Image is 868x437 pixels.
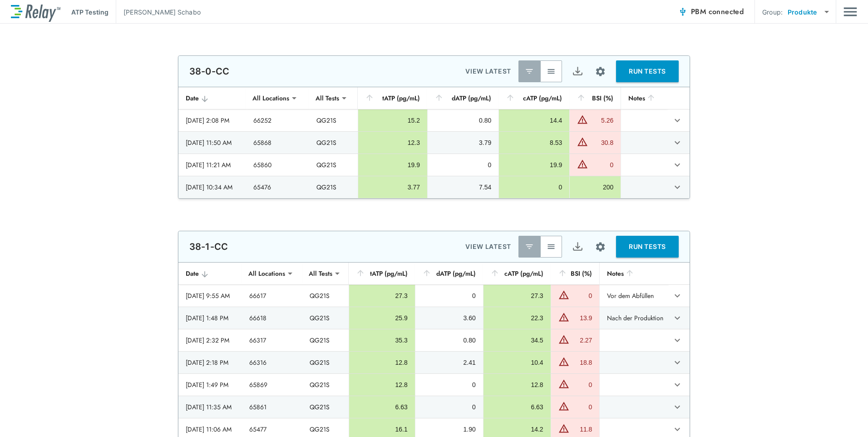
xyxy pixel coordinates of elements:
[843,3,857,20] button: Main menu
[356,425,408,434] div: 16.1
[422,268,476,279] div: dATP (pg/mL)
[356,402,408,412] div: 6.63
[762,7,783,17] p: Group:
[572,291,592,300] div: 0
[595,241,606,253] img: Settings Icon
[670,422,685,437] button: expand row
[423,291,476,300] div: 0
[577,93,613,104] div: BSI (%)
[588,60,612,84] button: Site setup
[365,183,420,192] div: 3.77
[572,336,592,345] div: 2.27
[186,291,235,300] div: [DATE] 9:55 AM
[186,116,239,125] div: [DATE] 2:08 PM
[434,93,491,104] div: dATP (pg/mL)
[670,333,685,348] button: expand row
[423,358,476,367] div: 2.41
[558,312,569,323] img: Warning
[506,138,562,147] div: 8.53
[178,87,690,199] table: sticky table
[242,264,291,283] div: All Locations
[628,93,660,104] div: Notes
[242,285,302,307] td: 66617
[302,307,349,329] td: QG21S
[365,160,420,169] div: 19.9
[246,109,309,131] td: 66252
[242,352,302,373] td: 66316
[302,264,339,283] div: All Tests
[189,66,229,77] p: 38-0-CC
[506,93,562,104] div: cATP (pg/mL)
[577,159,588,169] img: Warning
[246,154,309,176] td: 65860
[186,160,239,169] div: [DATE] 11:21 AM
[356,380,408,389] div: 12.8
[302,374,349,396] td: QG21S
[365,116,420,125] div: 15.2
[356,336,408,345] div: 35.3
[670,113,685,128] button: expand row
[572,425,592,434] div: 11.8
[558,289,569,300] img: Warning
[607,268,661,279] div: Notes
[246,132,309,154] td: 65868
[572,66,583,77] img: Export Icon
[670,157,685,173] button: expand row
[186,380,235,389] div: [DATE] 1:49 PM
[178,263,242,285] th: Date
[491,336,543,345] div: 34.5
[465,66,511,77] p: VIEW LATEST
[721,410,859,430] iframe: Resource center
[465,241,511,252] p: VIEW LATEST
[675,3,747,21] button: PBM connected
[186,402,235,412] div: [DATE] 11:35 AM
[616,60,679,82] button: RUN TESTS
[11,2,60,22] img: LuminUltra Relay
[506,116,562,125] div: 14.4
[670,288,685,303] button: expand row
[356,358,408,367] div: 12.8
[572,358,592,367] div: 18.8
[506,160,562,169] div: 19.9
[365,138,420,147] div: 12.3
[356,313,408,323] div: 25.9
[491,313,543,323] div: 22.3
[491,425,543,434] div: 14.2
[356,291,408,300] div: 27.3
[242,396,302,418] td: 65861
[309,154,358,176] td: QG21S
[558,401,569,412] img: Warning
[588,235,612,259] button: Site setup
[186,183,239,192] div: [DATE] 10:34 AM
[670,179,685,195] button: expand row
[246,89,296,107] div: All Locations
[186,358,235,367] div: [DATE] 2:18 PM
[302,396,349,418] td: QG21S
[178,87,246,109] th: Date
[670,355,685,370] button: expand row
[356,268,408,279] div: tATP (pg/mL)
[599,285,668,307] td: Vor dem Abfüllen
[491,358,543,367] div: 10.4
[547,67,556,76] img: View All
[423,336,476,345] div: 0.80
[567,60,588,82] button: Export
[302,329,349,351] td: QG21S
[242,374,302,396] td: 65869
[491,402,543,412] div: 6.63
[572,402,592,412] div: 0
[678,7,687,16] img: Connected Icon
[186,336,235,345] div: [DATE] 2:32 PM
[186,425,235,434] div: [DATE] 11:06 AM
[435,116,491,125] div: 0.80
[709,6,744,17] span: connected
[691,5,744,18] span: PBM
[302,285,349,307] td: QG21S
[558,356,569,367] img: Warning
[547,242,556,251] img: View All
[309,109,358,131] td: QG21S
[123,7,201,17] p: [PERSON_NAME] Schabo
[670,135,685,150] button: expand row
[558,423,569,434] img: Warning
[309,132,358,154] td: QG21S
